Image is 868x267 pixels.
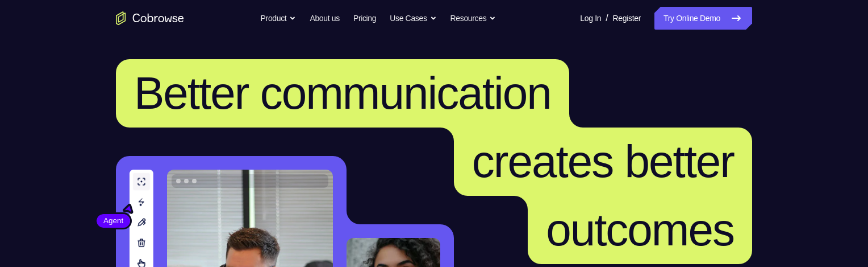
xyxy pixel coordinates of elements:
span: outcomes [546,204,734,255]
a: Pricing [353,7,376,30]
button: Resources [450,7,496,30]
button: Use Cases [390,7,436,30]
button: Product [261,7,297,30]
a: Try Online Demo [654,7,752,30]
a: Go to the home page [116,11,184,25]
span: creates better [472,136,734,187]
a: About us [310,7,339,30]
span: Better communication [134,68,551,118]
a: Log In [580,7,601,30]
a: Register [613,7,641,30]
span: / [606,11,608,25]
